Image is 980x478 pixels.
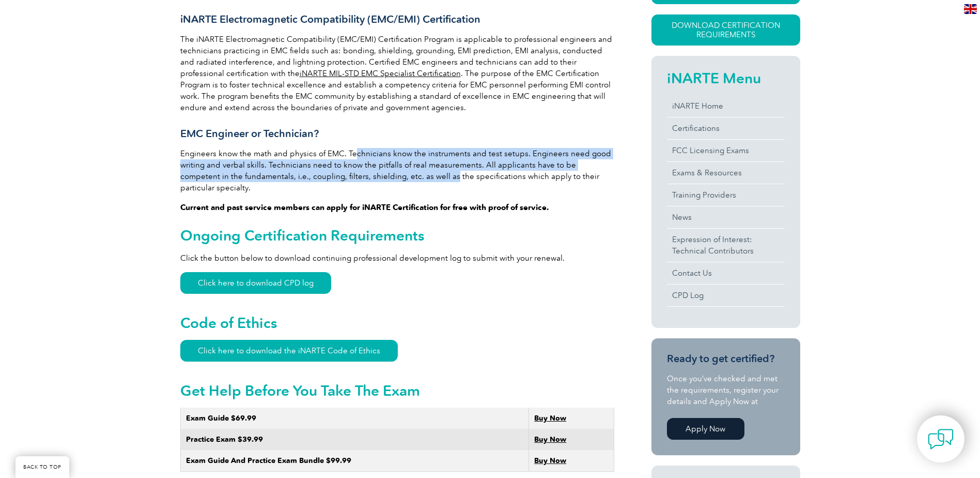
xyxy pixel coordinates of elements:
[186,414,256,423] strong: Exam Guide $69.99
[180,315,614,331] h2: Code of Ethics
[534,456,566,465] a: Buy Now
[928,426,954,452] img: contact-chat.png
[651,14,800,46] a: Download Certification Requirements
[180,382,614,399] h2: Get Help Before You Take The Exam
[667,262,785,284] a: Contact Us
[667,229,785,262] a: Expression of Interest:Technical Contributors
[534,435,566,444] a: Buy Now
[186,435,263,444] strong: Practice Exam $39.99
[180,252,614,264] p: Click the button below to download continuing professional development log to submit with your re...
[180,148,614,193] p: Engineers know the math and physics of EMC. Technicians know the instruments and test setups. Eng...
[667,95,785,117] a: iNARTE Home
[180,340,398,362] a: Click here to download the iNARTE Code of Ethics
[667,184,785,206] a: Training Providers
[180,203,549,212] strong: Current and past service members can apply for iNARTE Certification for free with proof of service.
[15,456,69,478] a: BACK TO TOP
[534,414,566,423] a: Buy Now
[667,70,785,86] h2: iNARTE Menu
[180,127,614,140] h3: EMC Engineer or Technician?
[180,227,614,244] h2: Ongoing Certification Requirements
[300,69,461,78] a: iNARTE MIL-STD EMC Specialist Certification
[667,162,785,184] a: Exams & Resources
[180,272,331,294] a: Click here to download CPD log
[667,373,785,407] p: Once you’ve checked and met the requirements, register your details and Apply Now at
[186,456,351,465] strong: Exam Guide And Practice Exam Bundle $99.99
[667,352,785,365] h3: Ready to get certified?
[180,13,614,26] h3: iNARTE Electromagnetic Compatibility (EMC/EMI) Certification
[667,285,785,306] a: CPD Log
[667,418,744,440] a: Apply Now
[667,117,785,139] a: Certifications
[667,206,785,228] a: News
[180,34,614,113] p: The iNARTE Electromagnetic Compatibility (EMC/EMI) Certification Program is applicable to profess...
[667,140,785,161] a: FCC Licensing Exams
[964,4,977,14] img: en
